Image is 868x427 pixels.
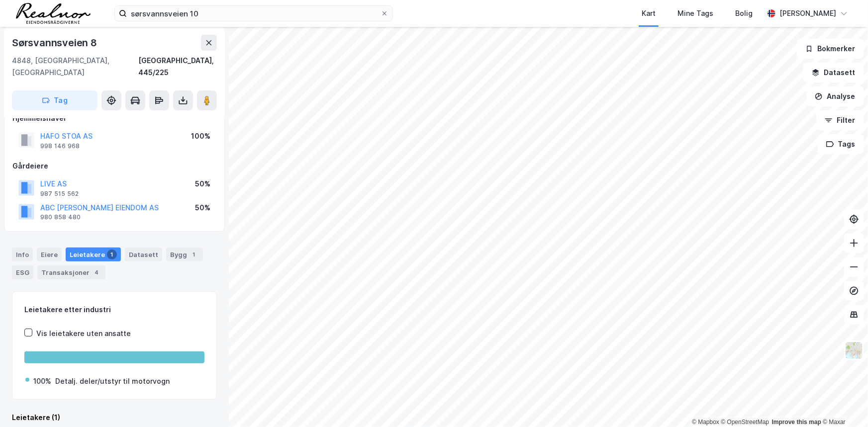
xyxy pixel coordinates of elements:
img: realnor-logo.934646d98de889bb5806.png [16,3,91,24]
button: Datasett [803,63,864,83]
div: 998 146 968 [40,142,80,150]
div: Eiere [37,248,62,261]
div: [PERSON_NAME] [779,7,836,19]
div: 4 [92,267,101,277]
input: Søk på adresse, matrikkel, gårdeiere, leietakere eller personer [127,6,381,21]
button: Tag [12,90,97,110]
div: Leietakere (1) [12,412,217,424]
div: Bolig [735,7,753,19]
div: Bygg [166,248,203,261]
div: [GEOGRAPHIC_DATA], 445/225 [138,55,217,79]
a: OpenStreetMap [721,419,770,426]
div: Leietakere etter industri [24,304,204,316]
div: Mine Tags [677,7,713,19]
div: Datasett [125,248,162,261]
div: 1 [189,250,199,259]
div: Kontrollprogram for chat [818,379,868,427]
div: 50% [195,178,210,190]
div: Kart [642,7,656,19]
a: Mapbox [692,419,719,426]
img: Z [845,341,864,360]
div: 987 515 562 [40,190,79,198]
div: 100% [33,375,51,387]
div: Detalj. deler/utstyr til motorvogn [55,375,170,387]
button: Tags [818,134,864,154]
div: 100% [191,130,210,142]
button: Filter [816,110,864,130]
div: 4848, [GEOGRAPHIC_DATA], [GEOGRAPHIC_DATA] [12,55,138,79]
div: Info [12,248,33,261]
div: Gårdeiere [12,160,216,172]
button: Bokmerker [797,39,864,59]
div: Vis leietakere uten ansatte [36,328,131,340]
div: 1 [107,250,117,259]
a: Improve this map [772,419,821,426]
div: Sørsvannsveien 8 [12,35,99,51]
div: 980 858 480 [40,213,81,221]
div: Transaksjoner [37,265,105,279]
iframe: Chat Widget [818,379,868,427]
div: ESG [12,265,33,279]
div: 50% [195,202,210,214]
div: Leietakere [66,248,121,261]
button: Analyse [806,86,864,106]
